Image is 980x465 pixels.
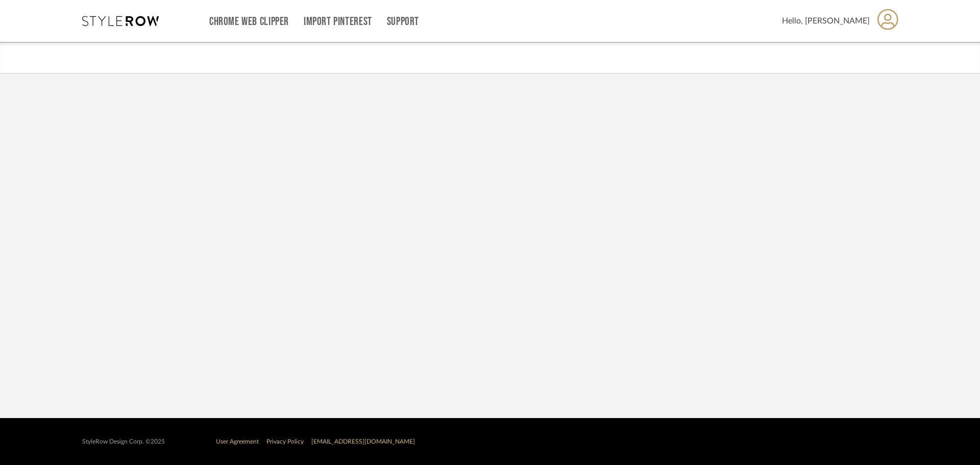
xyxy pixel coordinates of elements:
a: Import Pinterest [304,17,372,26]
a: User Agreement [216,438,259,445]
a: [EMAIL_ADDRESS][DOMAIN_NAME] [311,438,415,445]
a: Privacy Policy [266,438,304,445]
a: Chrome Web Clipper [209,17,289,26]
span: Hello, [PERSON_NAME] [782,15,870,27]
div: StyleRow Design Corp. ©2025 [82,438,165,446]
a: Support [387,17,419,26]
